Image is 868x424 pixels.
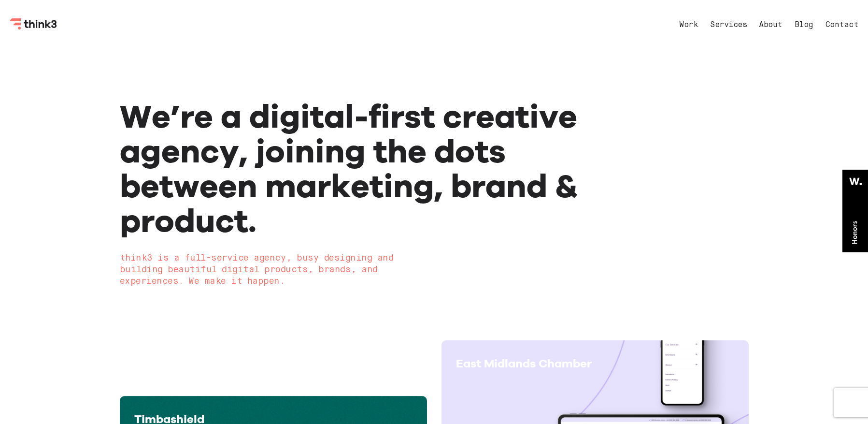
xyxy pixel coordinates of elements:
[759,21,783,29] a: About
[456,356,592,370] span: East Midlands Chamber
[710,21,747,29] a: Services
[120,99,623,238] h1: We’re a digital-first creative agency, joining the dots between marketing, brand & product.
[10,22,58,31] a: Think3 Logo
[679,21,698,29] a: Work
[120,252,623,287] h2: think3 is a full-service agency, busy designing and building beautiful digital products, brands, ...
[795,21,813,29] a: Blog
[825,21,859,29] a: Contact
